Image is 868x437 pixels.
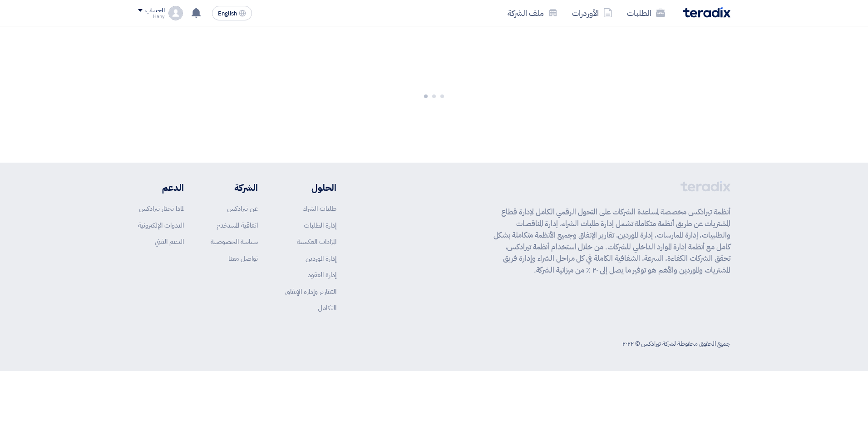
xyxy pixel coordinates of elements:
[145,7,165,15] div: الحساب
[139,204,184,214] a: لماذا تختار تيرادكس
[138,220,184,230] a: الندوات الإلكترونية
[303,204,336,214] a: طلبات الشراء
[308,270,336,280] a: إدارة العقود
[285,287,336,297] a: التقارير وإدارة الإنفاق
[138,14,165,19] div: Hany
[565,2,620,24] a: الأوردرات
[155,237,184,247] a: الدعم الفني
[212,6,252,20] button: English
[227,204,258,214] a: عن تيرادكس
[304,220,336,230] a: إدارة الطلبات
[297,237,336,247] a: المزادات العكسية
[683,7,730,18] img: Teradix logo
[217,220,258,230] a: اتفاقية المستخدم
[620,2,672,24] a: الطلبات
[500,2,565,24] a: ملف الشركة
[138,181,184,194] li: الدعم
[218,10,237,17] span: English
[228,253,258,263] a: تواصل معنا
[211,237,258,247] a: سياسة الخصوصية
[318,303,336,313] a: التكامل
[493,206,730,276] p: أنظمة تيرادكس مخصصة لمساعدة الشركات على التحول الرقمي الكامل لإدارة قطاع المشتريات عن طريق أنظمة ...
[306,253,336,263] a: إدارة الموردين
[168,6,183,20] img: profile_test.png
[285,181,336,194] li: الحلول
[622,339,730,348] div: جميع الحقوق محفوظة لشركة تيرادكس © ٢٠٢٢
[211,181,258,194] li: الشركة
